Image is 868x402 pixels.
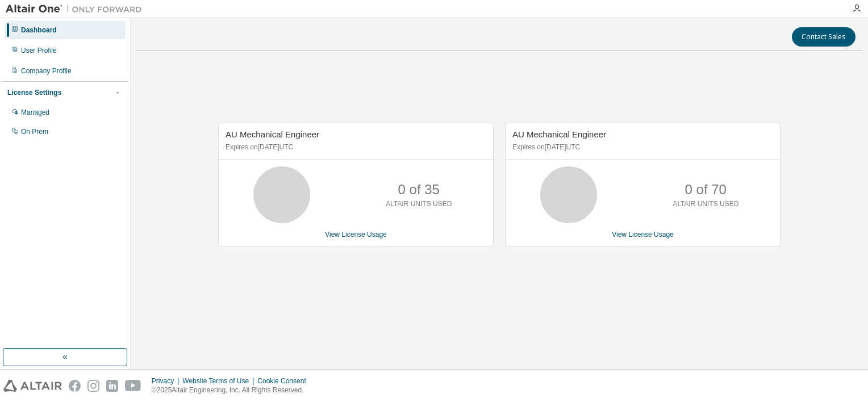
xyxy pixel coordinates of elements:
img: facebook.svg [69,380,81,392]
img: instagram.svg [87,380,99,392]
p: ALTAIR UNITS USED [386,199,452,209]
span: AU Mechanical Engineer [512,129,606,139]
img: Altair One [6,3,148,15]
p: © 2025 Altair Engineering, Inc. All Rights Reserved. [152,386,313,395]
p: Expires on [DATE] UTC [512,143,770,152]
div: Managed [21,108,49,117]
button: Contact Sales [792,27,856,47]
img: altair_logo.svg [3,380,62,392]
div: Website Terms of Use [182,376,257,386]
div: On Prem [21,127,48,136]
img: youtube.svg [125,380,141,392]
div: Dashboard [21,26,57,35]
p: 0 of 70 [685,180,727,199]
span: AU Mechanical Engineer [226,129,319,139]
div: Privacy [152,376,182,386]
img: linkedin.svg [106,380,118,392]
a: View License Usage [325,231,387,238]
p: 0 of 35 [398,180,440,199]
p: ALTAIR UNITS USED [673,199,738,209]
div: Cookie Consent [257,376,312,386]
a: View License Usage [612,231,674,238]
p: Expires on [DATE] UTC [226,143,483,152]
div: Company Profile [21,66,72,76]
div: User Profile [21,46,57,55]
div: License Settings [7,88,61,97]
